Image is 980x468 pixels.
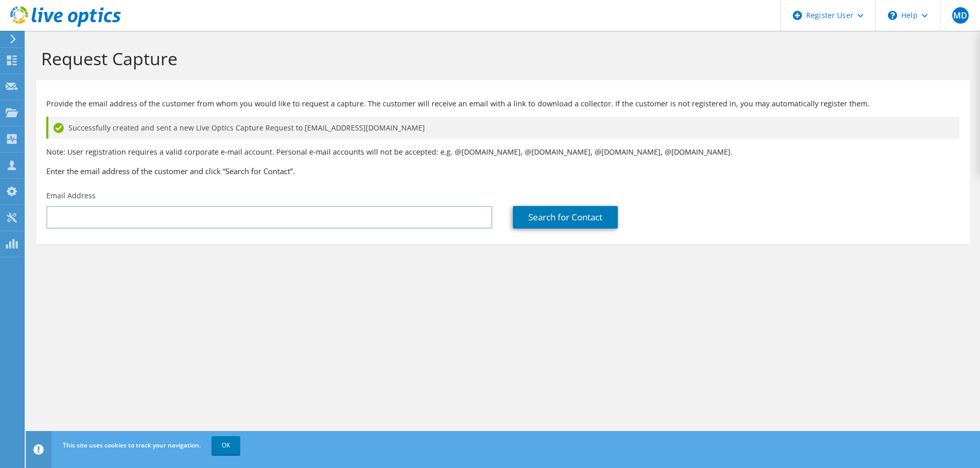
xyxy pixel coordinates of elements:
a: OK [211,436,240,455]
svg: \n [888,11,897,20]
p: Provide the email address of the customer from whom you would like to request a capture. The cust... [46,98,959,109]
a: Search for Contact [513,206,618,229]
span: Successfully created and sent a new Live Optics Capture Request to [EMAIL_ADDRESS][DOMAIN_NAME] [68,122,425,134]
span: MD [952,7,969,24]
p: Note: User registration requires a valid corporate e-mail account. Personal e-mail accounts will ... [46,146,959,158]
span: This site uses cookies to track your navigation. [63,441,201,450]
h1: Request Capture [41,48,959,69]
h3: Enter the email address of the customer and click “Search for Contact”. [46,165,959,177]
label: Email Address [46,191,96,201]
